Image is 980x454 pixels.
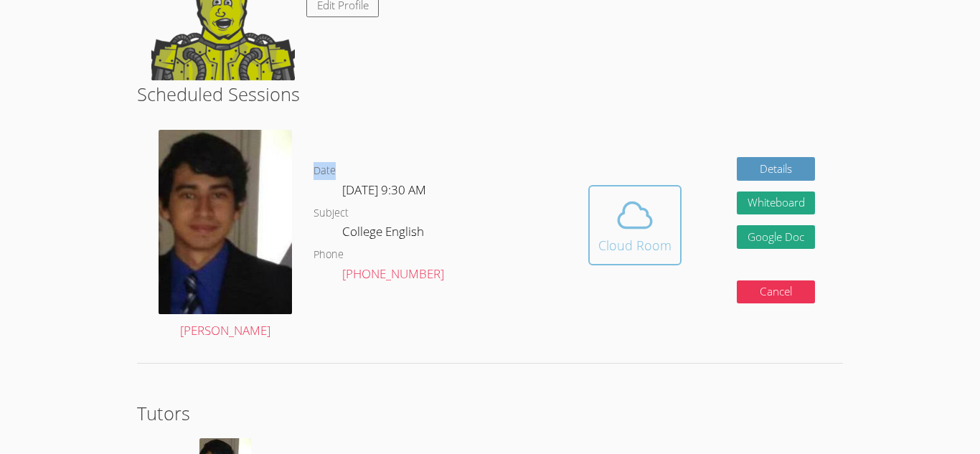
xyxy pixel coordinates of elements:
h2: Tutors [137,399,843,427]
a: Google Doc [737,225,816,249]
dt: Date [314,162,336,180]
button: Cancel [737,280,816,304]
dt: Phone [314,246,344,264]
img: Pic_Airtutors.jpg [159,130,292,314]
div: Cloud Room [598,235,672,255]
dt: Subject [314,204,349,222]
dd: College English [342,222,427,246]
button: Whiteboard [737,191,816,215]
h2: Scheduled Sessions [137,80,843,108]
a: [PHONE_NUMBER] [342,265,444,282]
a: Details [737,157,816,181]
button: Cloud Room [588,185,682,265]
a: [PERSON_NAME] [159,130,292,341]
span: [DATE] 9:30 AM [342,181,426,198]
